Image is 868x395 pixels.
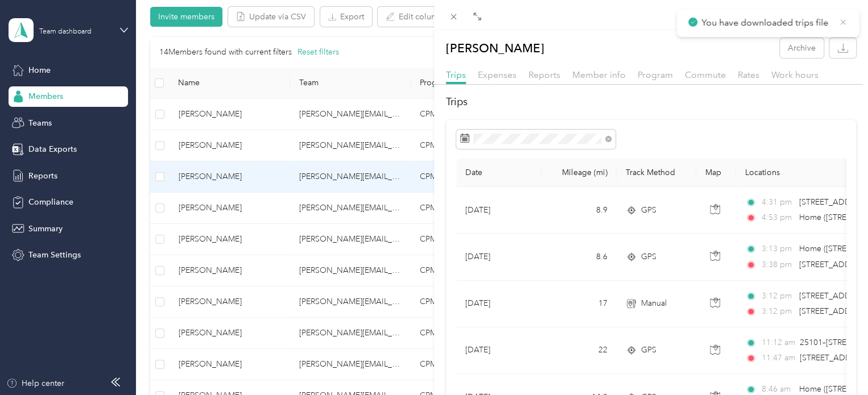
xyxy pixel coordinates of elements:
span: GPS [641,251,656,263]
td: 22 [542,327,617,374]
span: 4:31 pm [761,196,793,209]
td: [DATE] [456,234,542,280]
span: Reports [528,69,560,80]
span: GPS [641,204,656,217]
th: Date [456,159,542,187]
th: Map [696,159,736,187]
span: 11:12 am [761,336,795,349]
span: Commute [685,69,726,80]
span: 3:12 pm [761,305,793,318]
span: Member info [572,69,626,80]
span: 4:53 pm [761,211,793,224]
td: [DATE] [456,281,542,327]
span: Trips [446,69,466,80]
td: [DATE] [456,187,542,234]
span: Work hours [771,69,819,80]
span: GPS [641,344,656,356]
span: Manual [641,297,667,310]
span: Rates [738,69,759,80]
span: 11:47 am [761,352,795,364]
p: [PERSON_NAME] [446,38,544,58]
th: Mileage (mi) [542,159,617,187]
h2: Trips [446,94,856,110]
th: Track Method [617,159,696,187]
span: 3:38 pm [761,259,793,271]
button: Archive [780,38,824,58]
p: You have downloaded trips file [701,16,830,30]
span: 3:13 pm [761,243,793,255]
iframe: Everlance-gr Chat Button Frame [804,331,868,395]
td: [DATE] [456,327,542,374]
span: Expenses [478,69,516,80]
td: 8.9 [542,187,617,234]
span: Program [638,69,673,80]
span: 3:12 pm [761,290,793,302]
td: 8.6 [542,234,617,280]
td: 17 [542,281,617,327]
